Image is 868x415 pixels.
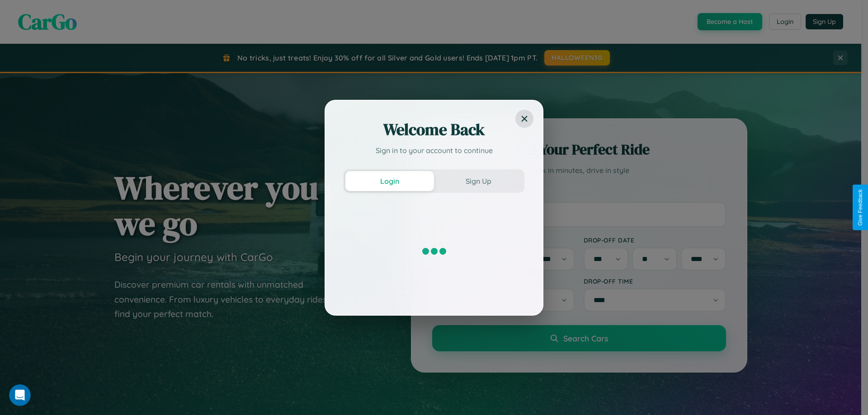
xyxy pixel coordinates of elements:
iframe: Intercom live chat [9,384,31,406]
h2: Welcome Back [344,119,524,140]
div: Give Feedback [857,189,863,226]
button: Login [345,171,434,191]
p: Sign in to your account to continue [344,145,524,156]
button: Sign Up [434,171,523,191]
